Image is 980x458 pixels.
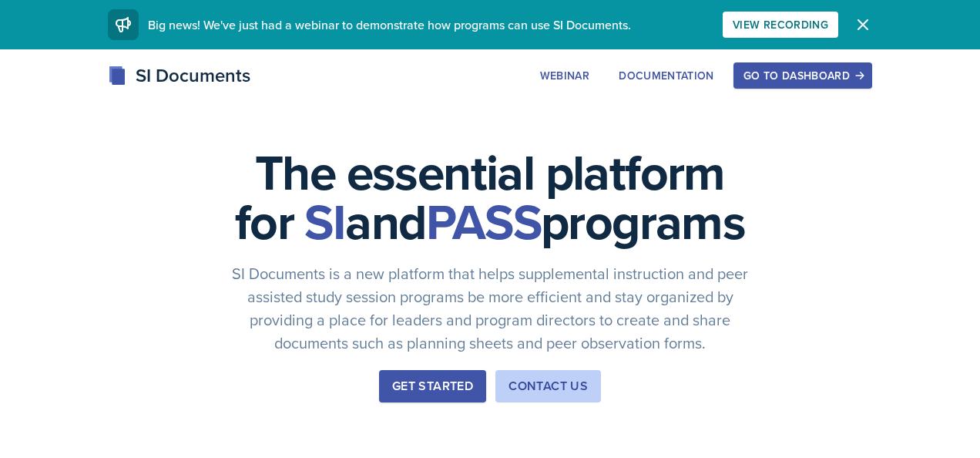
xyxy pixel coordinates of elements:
[392,377,473,396] div: Get Started
[609,62,724,89] button: Documentation
[733,19,828,31] div: View Recording
[108,62,250,89] div: SI Documents
[530,62,599,89] button: Webinar
[743,69,862,82] div: Go to Dashboard
[508,377,588,396] div: Contact Us
[379,370,486,402] button: Get Started
[723,12,838,38] button: View Recording
[540,69,589,82] div: Webinar
[733,62,872,89] button: Go to Dashboard
[619,69,714,82] div: Documentation
[148,16,631,33] span: Big news! We've just had a webinar to demonstrate how programs can use SI Documents.
[495,370,601,402] button: Contact Us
